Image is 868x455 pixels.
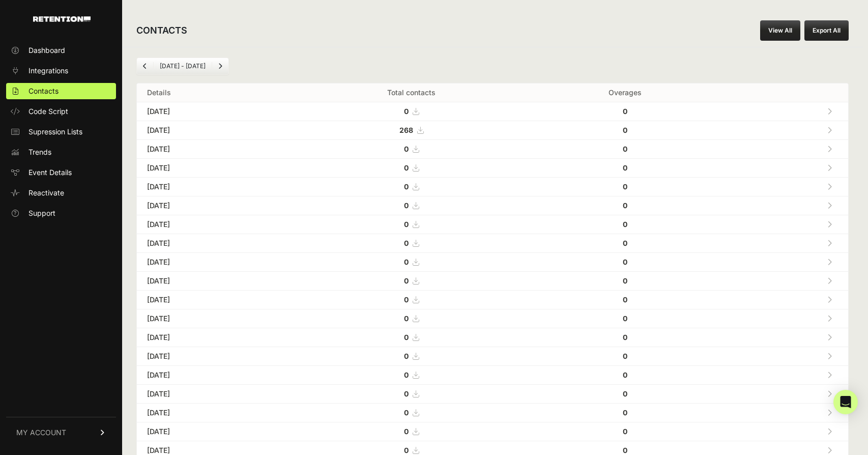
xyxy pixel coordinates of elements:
strong: 268 [399,126,413,134]
strong: 0 [623,126,627,134]
strong: 0 [404,352,409,360]
strong: 0 [404,276,409,285]
strong: 0 [623,239,627,247]
strong: 0 [404,220,409,229]
strong: 0 [404,163,409,172]
strong: 0 [623,276,627,285]
strong: 0 [404,389,409,398]
td: [DATE] [137,347,292,366]
strong: 0 [404,182,409,191]
strong: 0 [404,446,409,454]
span: Code Script [28,106,68,117]
td: [DATE] [137,178,292,196]
strong: 0 [404,145,409,153]
span: Integrations [28,66,68,76]
strong: 0 [404,314,409,323]
strong: 0 [623,446,627,454]
a: View All [760,20,800,41]
strong: 0 [623,427,627,436]
strong: 0 [623,408,627,417]
th: Details [137,83,292,102]
strong: 0 [404,427,409,436]
strong: 0 [623,314,627,323]
img: Retention.com [33,16,91,22]
td: [DATE] [137,140,292,159]
strong: 0 [404,201,409,210]
span: Supression Lists [28,127,82,137]
strong: 0 [623,163,627,172]
th: Overages [532,83,718,102]
span: Trends [28,147,51,157]
span: Dashboard [28,45,65,55]
td: [DATE] [137,234,292,253]
strong: 0 [404,258,409,266]
h2: CONTACTS [136,23,187,38]
strong: 0 [404,107,409,116]
span: Contacts [28,86,59,96]
strong: 0 [623,389,627,398]
a: Previous [137,58,153,74]
strong: 0 [623,371,627,379]
td: [DATE] [137,196,292,215]
button: Export All [804,20,849,41]
a: Support [6,205,116,221]
strong: 0 [404,239,409,247]
span: Reactivate [28,188,64,198]
a: Supression Lists [6,124,116,140]
strong: 0 [623,333,627,342]
td: [DATE] [137,385,292,404]
a: Reactivate [6,185,116,201]
td: [DATE] [137,328,292,347]
td: [DATE] [137,422,292,441]
strong: 0 [623,258,627,266]
td: [DATE] [137,366,292,385]
strong: 0 [623,182,627,191]
td: [DATE] [137,121,292,140]
strong: 0 [404,333,409,342]
strong: 0 [623,145,627,153]
strong: 0 [623,107,627,116]
a: Event Details [6,164,116,181]
a: MY ACCOUNT [6,417,116,448]
span: Event Details [28,167,72,178]
td: [DATE] [137,159,292,178]
td: [DATE] [137,253,292,272]
span: MY ACCOUNT [16,428,66,438]
td: [DATE] [137,291,292,309]
a: 268 [399,126,423,134]
td: [DATE] [137,102,292,121]
li: [DATE] - [DATE] [153,62,212,70]
strong: 0 [404,295,409,304]
td: [DATE] [137,272,292,291]
strong: 0 [404,408,409,417]
a: Trends [6,144,116,160]
a: Code Script [6,103,116,120]
strong: 0 [404,371,409,379]
a: Dashboard [6,42,116,59]
th: Total contacts [292,83,532,102]
a: Integrations [6,63,116,79]
div: Open Intercom Messenger [833,390,858,414]
a: Next [212,58,228,74]
strong: 0 [623,295,627,304]
td: [DATE] [137,215,292,234]
strong: 0 [623,352,627,360]
strong: 0 [623,201,627,210]
strong: 0 [623,220,627,229]
td: [DATE] [137,309,292,328]
a: Contacts [6,83,116,99]
td: [DATE] [137,404,292,422]
span: Support [28,208,55,218]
